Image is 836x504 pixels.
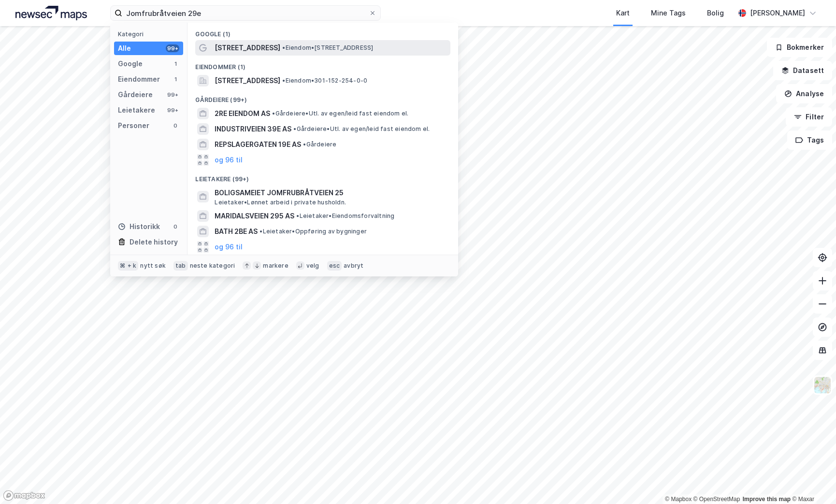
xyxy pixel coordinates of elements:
span: BOLIGSAMEIET JOMFRUBRÅTVEIEN 25 [215,187,447,199]
div: Mine Tags [651,7,686,19]
div: 1 [172,60,179,68]
div: Leietakere (99+) [187,168,458,185]
span: BATH 2BE AS [215,226,258,237]
input: Søk på adresse, matrikkel, gårdeiere, leietakere eller personer [122,6,369,20]
img: Z [813,376,832,394]
span: • [282,44,285,51]
button: Datasett [773,61,832,80]
iframe: Chat Widget [788,458,836,504]
span: • [272,110,275,117]
button: Analyse [776,84,832,103]
div: 99+ [166,44,179,52]
div: tab [173,261,188,271]
div: Historikk [118,221,160,232]
span: Eiendom • [STREET_ADDRESS] [282,44,373,52]
div: 99+ [166,106,179,114]
button: Tags [787,130,832,150]
div: Alle [118,43,131,54]
div: Google [118,58,143,70]
div: Kategori [118,30,183,38]
span: • [282,77,285,84]
a: Mapbox [665,496,692,503]
span: Gårdeiere [303,141,336,148]
span: MARIDALSVEIEN 295 AS [215,210,294,222]
div: Kart [616,7,630,19]
div: neste kategori [190,262,235,270]
div: avbryt [344,262,363,270]
div: 99+ [166,91,179,99]
div: Delete history [130,236,178,248]
div: Gårdeiere (99+) [187,88,458,106]
span: • [303,141,306,148]
div: 1 [172,75,179,83]
span: Leietaker • Lønnet arbeid i private husholdn. [215,199,346,206]
div: Eiendommer (1) [187,56,458,73]
span: Leietaker • Eiendomsforvaltning [296,212,394,220]
button: og 96 til [215,154,243,166]
div: markere [263,262,288,270]
span: [STREET_ADDRESS] [215,42,280,54]
span: Eiendom • 301-152-254-0-0 [282,77,367,85]
span: • [296,212,299,219]
button: og 96 til [215,241,243,253]
div: 0 [172,223,179,230]
div: Google (1) [187,23,458,40]
a: Improve this map [743,496,791,503]
a: OpenStreetMap [693,496,740,503]
span: • [293,125,296,132]
span: 2RE EIENDOM AS [215,108,270,119]
span: Gårdeiere • Utl. av egen/leid fast eiendom el. [272,110,408,117]
div: Eiendommer [118,73,160,85]
div: 0 [172,122,179,130]
div: esc [327,261,342,271]
img: logo.a4113a55bc3d86da70a041830d287a7e.svg [15,6,87,20]
div: Gårdeiere [118,89,153,101]
div: Kontrollprogram for chat [788,458,836,504]
div: [PERSON_NAME] [750,7,805,19]
span: [STREET_ADDRESS] [215,75,280,86]
span: Gårdeiere • Utl. av egen/leid fast eiendom el. [293,125,430,133]
span: Leietaker • Oppføring av bygninger [259,228,367,235]
span: INDUSTRIVEIEN 39E AS [215,123,291,135]
a: Mapbox homepage [3,490,45,501]
div: Personer [118,120,149,131]
div: velg [306,262,319,270]
span: • [259,228,262,235]
button: Bokmerker [767,38,832,57]
div: Bolig [707,7,724,19]
button: Filter [786,107,832,127]
div: ⌘ + k [118,261,138,271]
span: REPSLAGERGATEN 19E AS [215,139,301,150]
div: nytt søk [140,262,166,270]
div: Leietakere [118,104,155,116]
